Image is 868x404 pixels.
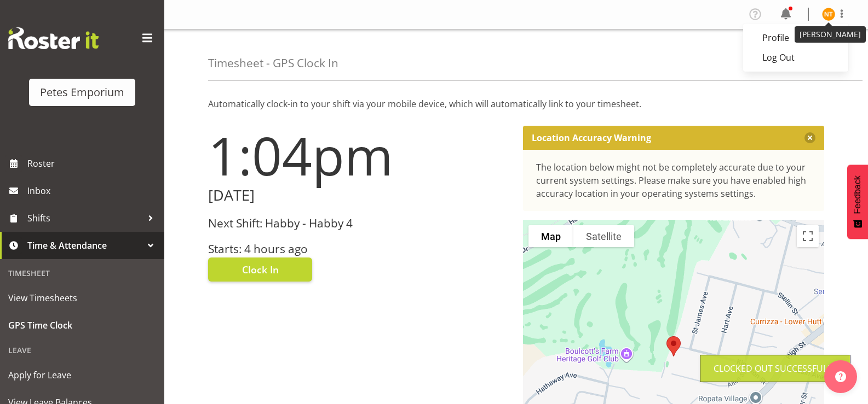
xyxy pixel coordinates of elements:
[27,155,159,172] span: Roster
[8,27,99,49] img: Rosterit website logo
[208,217,510,230] h3: Next Shift: Habby - Habby 4
[208,57,338,69] h4: Timesheet - GPS Clock In
[3,262,162,284] div: Timesheet
[208,97,824,110] p: Automatically clock-in to your shift via your mobile device, which will automatically link to you...
[208,243,510,255] h3: Starts: 4 hours ago
[3,312,162,339] a: GPS Time Clock
[804,132,815,143] button: Close message
[3,339,162,361] div: Leave
[8,367,156,383] span: Apply for Leave
[822,8,835,21] img: nicole-thomson8388.jpg
[208,257,312,282] button: Clock In
[8,290,156,306] span: View Timesheets
[853,175,863,214] span: Feedback
[797,225,819,247] button: Toggle fullscreen view
[40,84,124,101] div: Petes Emporium
[3,284,162,312] a: View Timesheets
[242,262,279,277] span: Clock In
[573,225,634,247] button: Show satellite imagery
[835,371,846,382] img: help-xxl-2.png
[714,362,837,375] div: Clocked out Successfully
[208,187,510,204] h2: [DATE]
[743,28,848,48] a: Profile
[847,165,868,239] button: Feedback - Show survey
[27,237,142,254] span: Time & Attendance
[27,210,142,226] span: Shifts
[8,317,156,333] span: GPS Time Clock
[528,225,573,247] button: Show street map
[536,161,812,200] div: The location below might not be completely accurate due to your current system settings. Please m...
[532,132,651,143] p: Location Accuracy Warning
[743,48,848,67] a: Log Out
[208,126,510,185] h1: 1:04pm
[27,183,159,199] span: Inbox
[3,361,162,389] a: Apply for Leave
